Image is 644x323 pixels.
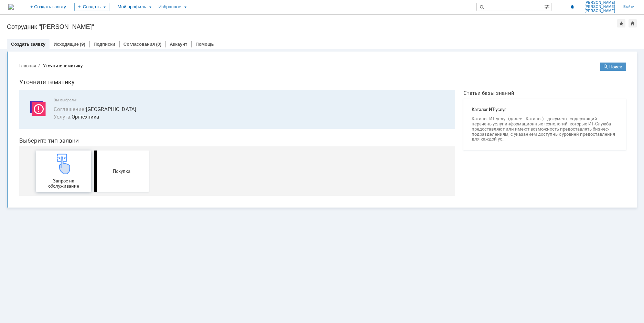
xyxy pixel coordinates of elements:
img: svg%3E [14,41,34,62]
p: Каталог ИТ-услуг (далее - Каталог) - документ, содержащий перечень услуг информационных технологи... [458,59,604,85]
span: Соглашение : [40,48,72,55]
span: [PERSON_NAME] [584,1,615,5]
div: (0) [156,42,161,47]
div: Создать [74,3,109,11]
div: Сделать домашней страницей [629,19,637,27]
img: getd084b52365464f9197f626d2fa7be5ad [40,97,60,117]
span: Запрос на обслуживание [24,121,75,132]
button: Главная [6,5,22,12]
a: Аккаунт [170,42,187,47]
div: Сотрудник "[PERSON_NAME]" [7,23,617,30]
a: Запрос на обслуживание [22,93,77,135]
a: Подписки [94,42,115,47]
a: Согласования [124,42,155,47]
button: Поиск [587,5,612,14]
span: [PERSON_NAME] [584,5,615,9]
span: Вы выбрали: [40,41,433,45]
a: Покупка [80,93,135,135]
span: Услуга : [40,56,58,63]
a: Создать заявку [11,42,45,47]
span: Покупка [82,112,133,117]
span: Расширенный поиск [544,3,551,10]
div: (9) [80,42,85,47]
img: logo [8,4,14,10]
span: Оргтехника [40,56,433,64]
div: Добавить в избранное [617,19,625,27]
header: Выберите тип заявки [6,80,441,87]
a: Помощь [195,42,214,47]
a: Исходящие [54,42,79,47]
div: Уточните тематику [29,6,69,11]
span: [PERSON_NAME] [584,9,615,13]
h1: Уточните тематику [6,20,612,30]
span: Статьи базы знаний [450,33,612,39]
button: Соглашение:[GEOGRAPHIC_DATA] [40,48,122,56]
span: Каталог ИТ-услуг [458,50,604,55]
a: Каталог ИТ-услугКаталог ИТ-услуг (далее - Каталог) - документ, содержащий перечень услуг информац... [450,42,612,93]
a: Перейти на домашнюю страницу [8,4,14,10]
